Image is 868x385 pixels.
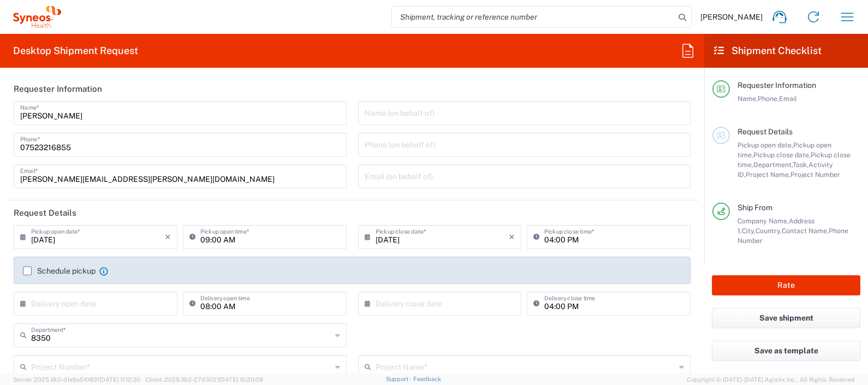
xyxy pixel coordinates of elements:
[219,376,263,383] span: [DATE] 10:20:09
[13,376,140,383] span: Server: 2025.18.0-d1e9a510831
[99,376,140,383] span: [DATE] 11:12:30
[14,84,102,94] h2: Requester Information
[738,203,772,212] span: Ship From
[746,170,790,179] span: Project Name,
[712,275,860,295] button: Rate
[753,161,793,169] span: Department,
[738,217,789,225] span: Company Name,
[386,376,413,382] a: Support
[145,376,263,383] span: Client: 2025.18.0-27d3021
[790,170,840,179] span: Project Number
[687,375,855,384] span: Copyright © [DATE]-[DATE] Agistix Inc., All Rights Reserved
[712,341,860,361] button: Save as template
[758,94,779,103] span: Phone,
[753,151,811,159] span: Pickup close date,
[738,81,816,90] span: Requester Information
[756,227,782,235] span: Country,
[509,228,515,246] i: ×
[714,44,822,57] h2: Shipment Checklist
[738,141,793,149] span: Pickup open date,
[23,266,96,275] label: Schedule pickup
[413,376,441,382] a: Feedback
[779,94,797,103] span: Email
[742,227,756,235] span: City,
[14,208,76,218] h2: Request Details
[738,127,793,136] span: Request Details
[165,228,171,246] i: ×
[13,44,138,57] h2: Desktop Shipment Request
[793,161,808,169] span: Task,
[738,94,758,103] span: Name,
[392,7,675,27] input: Shipment, tracking or reference number
[782,227,829,235] span: Contact Name,
[700,12,763,22] span: [PERSON_NAME]
[712,308,860,328] button: Save shipment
